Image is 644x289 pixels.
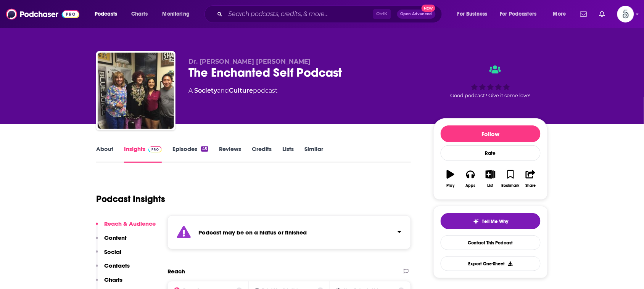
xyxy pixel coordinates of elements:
p: Content [104,234,127,241]
span: Podcasts [95,9,117,19]
div: Good podcast? Give it some love! [433,58,548,105]
span: Good podcast? Give it some love! [451,93,531,98]
button: Export One-Sheet [441,256,541,271]
button: List [481,165,501,193]
h2: Reach [167,268,185,275]
img: The Enchanted Self Podcast [98,53,174,129]
a: Charts [126,8,152,20]
button: Contacts [96,262,130,276]
span: Monitoring [163,9,190,19]
a: About [96,145,113,163]
button: Apps [460,165,480,193]
button: Follow [441,125,541,142]
div: List [488,183,494,188]
div: A podcast [188,86,277,95]
a: Reviews [219,145,241,163]
button: Content [96,234,127,248]
span: Open Advanced [401,12,432,16]
button: open menu [452,8,497,20]
button: open menu [157,8,200,20]
button: open menu [89,8,127,20]
div: 45 [201,146,208,152]
img: Podchaser - Follow, Share and Rate Podcasts [6,7,79,21]
strong: Podcast may be on a hiatus or finished [198,229,307,236]
p: Contacts [104,262,130,269]
span: Dr. [PERSON_NAME] [PERSON_NAME] [188,58,311,65]
button: Bookmark [501,165,520,193]
a: Lists [282,145,294,163]
a: Culture [229,87,253,94]
div: Rate [441,145,541,161]
div: Play [447,183,455,188]
span: Charts [131,9,148,19]
span: For Business [457,9,488,19]
a: Similar [304,145,323,163]
span: Tell Me Why [482,218,509,225]
span: Ctrl K [373,9,391,19]
p: Social [104,248,121,255]
span: For Podcasters [500,9,537,19]
a: Society [194,87,217,94]
span: More [553,9,566,19]
button: Reach & Audience [96,220,156,234]
button: Open AdvancedNew [397,10,436,19]
input: Search podcasts, credits, & more... [225,8,373,20]
a: Contact This Podcast [441,235,541,250]
a: Credits [252,145,272,163]
p: Charts [104,276,122,283]
p: Reach & Audience [104,220,156,227]
button: Share [521,165,541,193]
button: Play [441,165,460,193]
span: and [217,87,229,94]
button: open menu [548,8,576,20]
a: Show notifications dropdown [596,8,608,21]
button: Social [96,248,121,262]
button: open menu [495,8,548,20]
div: Share [525,183,536,188]
div: Apps [466,183,476,188]
a: Episodes45 [172,145,208,163]
img: tell me why sparkle [473,218,479,225]
div: Bookmark [502,183,520,188]
a: InsightsPodchaser Pro [124,145,162,163]
span: Logged in as Spiral5-G2 [617,6,634,22]
button: Show profile menu [617,6,634,22]
div: Search podcasts, credits, & more... [212,5,449,23]
span: New [422,5,435,12]
h1: Podcast Insights [96,193,165,205]
a: Show notifications dropdown [577,8,590,21]
img: Podchaser Pro [148,146,162,153]
img: User Profile [617,6,634,22]
section: Click to expand status details [167,215,411,249]
button: tell me why sparkleTell Me Why [441,213,541,229]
